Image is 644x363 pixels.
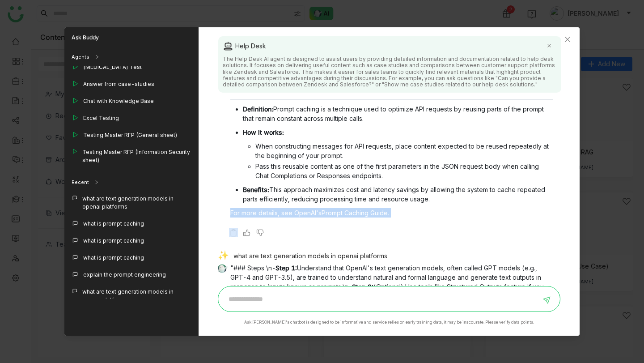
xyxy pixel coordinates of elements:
p: This approach maximizes cost and latency savings by allowing the system to cache repeated parts e... [243,185,554,204]
strong: Step 2: [352,283,373,290]
strong: How it works: [243,128,284,136]
div: Recent [64,173,199,191]
img: callout.svg [72,271,79,278]
div: Agents [64,48,199,66]
div: Recent [72,179,89,186]
div: Help Desk [223,41,557,51]
img: copy-askbuddy.svg [229,228,238,237]
div: Ask [PERSON_NAME]'s chatbot is designed to be informative and service relies on early training da... [244,319,534,325]
div: what are text generation models in openai platforms [82,195,191,211]
p: Prompt caching is a technique used to optimize API requests by reusing parts of the prompt that r... [243,104,554,123]
div: explain the prompt engineering [83,271,166,279]
img: thumbs-up.svg [242,228,251,237]
img: play_outline.svg [72,63,79,70]
div: Chat with Knowledge Base [83,97,154,105]
div: Testing Master RFP (Information Security sheet) [82,148,191,164]
strong: Benefits: [243,186,269,193]
div: Ask Buddy [64,27,199,48]
img: callout.svg [72,254,79,261]
div: what is prompt caching [83,254,144,262]
div: Answer from case-studies [83,80,154,88]
strong: Definition: [243,105,273,113]
img: callout.svg [72,237,79,244]
div: Agents [72,53,89,61]
img: play_outline.svg [72,114,79,121]
div: Testing Master RFP (General sheet) [83,131,177,139]
li: Pass this reusable content as one of the first parameters in the JSON request body when calling C... [255,162,554,180]
div: [MEDICAL_DATA] Test [83,63,142,71]
img: agent.svg [223,41,233,51]
p: For more details, see OpenAI's . [230,208,554,218]
strong: Step 1: [275,264,297,272]
div: The Help Desk AI agent is designed to assist users by providing detailed information and document... [223,56,557,88]
div: what are text generation models in openai platforms [218,251,554,263]
img: play_outline.svg [72,97,79,104]
img: callout.svg [72,288,78,294]
img: callout.svg [72,195,78,201]
img: play_outline.svg [72,131,79,138]
div: what is prompt caching [83,237,144,245]
img: play_outline.svg [72,80,79,87]
a: Prompt Caching Guide [322,209,388,217]
img: thumbs-down.svg [256,228,265,237]
div: what is prompt caching [83,220,144,228]
button: Close [555,27,580,51]
img: play_outline.svg [72,148,78,154]
div: Excel Testing [83,114,119,122]
img: callout.svg [72,220,79,227]
div: what are text generation models in openai platforms [82,288,191,304]
li: When constructing messages for API requests, place content expected to be reused repeatedly at th... [255,141,554,160]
